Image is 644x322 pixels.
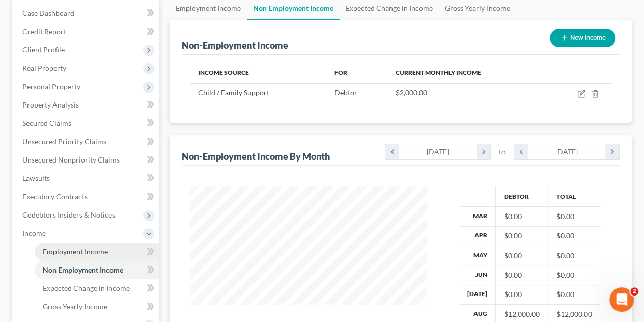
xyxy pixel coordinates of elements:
th: Apr [459,226,496,246]
div: [DATE] [399,144,477,159]
div: $0.00 [504,270,540,280]
div: $0.00 [504,289,540,300]
span: Property Analysis [22,100,79,109]
a: Credit Report [14,22,159,41]
th: Mar [459,207,496,226]
div: Non-Employment Income By Month [182,150,330,163]
i: chevron_right [605,144,619,159]
div: [DATE] [528,144,606,159]
span: Child / Family Support [198,88,269,97]
a: Case Dashboard [14,4,159,22]
span: Income [22,229,46,237]
span: Secured Claims [22,119,71,127]
span: Executory Contracts [22,192,88,201]
span: Client Profile [22,45,65,54]
span: For [334,69,347,76]
span: Debtor [334,88,357,97]
span: Real Property [22,64,66,72]
span: Employment Income [43,247,108,256]
div: $0.00 [504,251,540,261]
a: Gross Yearly Income [35,298,159,316]
td: $0.00 [548,246,600,265]
span: Lawsuits [22,174,50,182]
div: Non-Employment Income [182,39,288,51]
span: Unsecured Nonpriority Claims [22,155,120,164]
span: Income Source [198,69,249,76]
span: Expected Change in Income [43,284,130,292]
td: $0.00 [548,265,600,285]
a: Secured Claims [14,114,159,132]
i: chevron_left [514,144,528,159]
a: Unsecured Nonpriority Claims [14,151,159,169]
span: Current Monthly Income [396,69,481,76]
th: [DATE] [459,285,496,304]
span: Credit Report [22,27,66,36]
a: Lawsuits [14,169,159,187]
th: May [459,246,496,265]
a: Non Employment Income [35,261,159,279]
span: to [499,147,506,157]
span: Personal Property [22,82,80,91]
i: chevron_left [385,144,399,159]
button: New Income [550,29,615,47]
th: Total [548,186,600,206]
i: chevron_right [477,144,490,159]
a: Unsecured Priority Claims [14,132,159,151]
iframe: Intercom live chat [609,287,634,312]
a: Expected Change in Income [35,279,159,298]
span: $2,000.00 [396,88,427,97]
span: Case Dashboard [22,9,74,17]
span: Non Employment Income [43,265,123,274]
td: $0.00 [548,285,600,304]
td: $0.00 [548,207,600,226]
div: $12,000.00 [504,309,540,319]
div: $0.00 [504,231,540,241]
span: Gross Yearly Income [43,302,107,311]
span: Unsecured Priority Claims [22,137,106,146]
a: Employment Income [35,243,159,261]
a: Property Analysis [14,96,159,114]
span: 2 [630,287,638,296]
th: Debtor [495,186,548,206]
div: $0.00 [504,211,540,222]
th: Jun [459,265,496,285]
td: $0.00 [548,226,600,246]
a: Executory Contracts [14,187,159,206]
span: Codebtors Insiders & Notices [22,210,115,219]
